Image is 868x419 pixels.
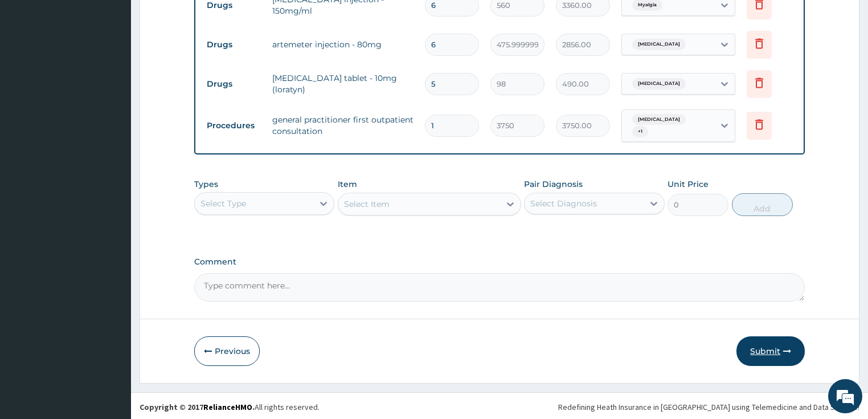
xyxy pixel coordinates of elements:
div: Chat with us now [59,64,191,79]
div: Select Type [200,198,246,209]
td: Drugs [201,34,267,55]
td: Drugs [201,74,267,95]
label: Pair Diagnosis [524,178,583,190]
label: Unit Price [668,178,709,190]
span: We're online! [66,133,157,248]
div: Minimize live chat window [187,6,214,33]
img: d_794563401_company_1708531726252_794563401 [21,57,46,86]
a: RelianceHMO [203,402,252,412]
span: [MEDICAL_DATA] [632,78,686,90]
button: Add [732,193,793,216]
td: Procedures [201,115,267,136]
button: Previous [194,336,260,366]
span: + 1 [632,126,648,137]
td: artemeter injection - 80mg [267,33,420,56]
label: Types [194,180,218,189]
div: Select Diagnosis [530,198,597,209]
button: Submit [736,336,805,366]
span: [MEDICAL_DATA] [632,39,686,50]
span: [MEDICAL_DATA] [632,114,686,125]
strong: Copyright © 2017 . [140,402,255,412]
label: Item [338,178,357,190]
td: [MEDICAL_DATA] tablet - 10mg (loratyn) [267,67,420,101]
label: Comment [194,257,805,267]
td: general practitioner first outpatient consultation [267,108,420,143]
textarea: Type your message and hit 'Enter' [6,290,217,329]
div: Redefining Heath Insurance in [GEOGRAPHIC_DATA] using Telemedicine and Data Science! [558,401,859,413]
